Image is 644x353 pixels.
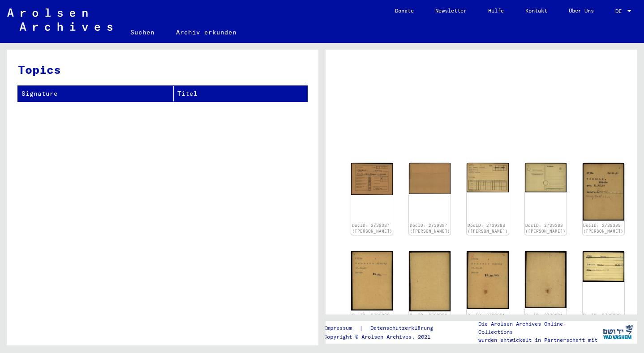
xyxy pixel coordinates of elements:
a: DocID: 2739387 ([PERSON_NAME]) [352,223,392,234]
a: DocID: 2739392 ([PERSON_NAME]) [583,313,623,324]
span: DE [615,8,625,14]
p: Die Arolsen Archives Online-Collections [478,320,598,336]
th: Signature [18,86,174,102]
h3: Topics [18,61,307,78]
a: Impressum [324,323,359,333]
a: DocID: 2739388 ([PERSON_NAME]) [468,223,508,234]
a: Datenschutzerklärung [363,323,444,333]
img: 002.jpg [525,163,567,192]
img: 001.jpg [351,163,393,195]
a: DocID: 2739391 ([PERSON_NAME]) [525,313,566,324]
a: Archiv erkunden [165,21,247,43]
img: 001.jpg [351,251,393,310]
a: DocID: 2739388 ([PERSON_NAME]) [525,223,566,234]
img: Arolsen_neg.svg [7,9,112,31]
img: 001.jpg [583,251,624,282]
p: wurden entwickelt in Partnerschaft mit [478,336,598,344]
a: DocID: 2739390 ([PERSON_NAME]) [352,313,392,324]
img: 001.jpg [583,163,624,221]
a: DocID: 2739390 ([PERSON_NAME]) [410,313,450,324]
img: 001.jpg [467,163,508,192]
img: 001.jpg [467,251,508,309]
img: 002.jpg [525,251,567,308]
a: DocID: 2739391 ([PERSON_NAME]) [468,313,508,324]
a: Suchen [120,21,165,43]
a: DocID: 2739387 ([PERSON_NAME]) [410,223,450,234]
img: 002.jpg [409,163,451,195]
img: 002.jpg [409,251,451,311]
div: | [324,323,444,333]
img: yv_logo.png [601,321,635,343]
a: DocID: 2739389 ([PERSON_NAME]) [583,223,623,234]
p: Copyright © Arolsen Archives, 2021 [324,333,444,341]
th: Titel [174,86,307,102]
